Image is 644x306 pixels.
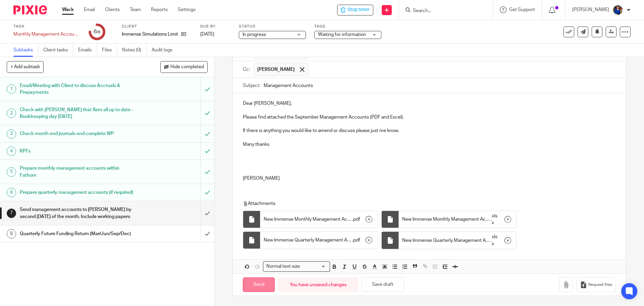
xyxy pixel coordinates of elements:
div: . [260,232,378,249]
a: Team [130,6,141,13]
span: xlsx [492,213,499,226]
h1: Prepare quarterly management accounts (if required) [20,187,136,198]
input: Send [243,277,275,292]
label: Subject: [243,82,260,89]
button: Request files [577,277,615,292]
span: New Immense Quarterly Management Accounts - Immense Simulations Limited ([DATE]) [402,237,491,244]
a: Audit logs [152,44,177,57]
span: Normal text size [265,263,301,270]
h1: Check month end journals and complete WP [20,129,136,139]
a: Notes (0) [122,44,147,57]
input: Search [412,8,473,14]
p: Dear [PERSON_NAME], [243,100,615,107]
small: /8 [97,30,100,34]
p: [PERSON_NAME] [243,175,615,182]
span: New Immense Monthly Management Accounts - Immense Simulations Limited ([DATE]) [402,216,491,223]
label: Status [239,24,306,29]
p: Many thanks [243,141,615,148]
div: . [399,211,516,228]
a: Subtasks [13,44,38,57]
div: Search for option [263,261,330,272]
h1: Email/Meeting with Client to discuss Accruals & Prepayments [20,81,136,98]
p: Please find attached the September Management Accounts (PDF and Excel). [243,114,615,121]
div: . [260,211,378,228]
button: + Add subtask [7,61,44,73]
span: New Immense Quarterly Management Accounts - Immense Simulations Limited ([DATE]) [264,237,352,244]
div: 8 [7,229,16,238]
label: Tags [314,24,381,29]
h1: Prepare monthly management accounts within Fathom [20,163,136,180]
a: Reports [151,6,168,13]
button: Save draft [362,277,404,292]
span: New Immense Monthly Management Accounts - Immense Simulations Limited ([DATE]) [264,216,352,223]
a: Email [84,6,95,13]
span: [PERSON_NAME] [257,66,295,73]
a: Client tasks [43,44,73,57]
p: [PERSON_NAME] [572,6,609,13]
span: pdf [353,237,360,244]
div: Immense Simulations Limited - Monthly Management Accounts - Immense [337,5,373,15]
label: Cc: [243,66,250,73]
a: Settings [178,6,196,13]
div: . [399,232,516,249]
a: Files [102,44,117,57]
div: 2 [7,108,16,118]
span: Waiting for information [318,32,366,37]
div: 6 [94,28,100,36]
h1: Quarterly Future Funding Return (Mar/Jun/Sep/Dec) [20,229,136,239]
span: xlsx [492,233,499,247]
div: 6 [7,188,16,197]
input: Search for option [302,263,326,270]
img: Pixie [13,5,47,14]
span: [DATE] [200,32,214,37]
span: Request files [588,282,612,288]
div: 4 [7,146,16,156]
a: Emails [78,44,97,57]
span: In progress [243,32,266,37]
h1: KPI's [20,146,136,156]
a: Clients [105,6,120,13]
label: Due by [200,24,230,29]
img: Nicole.jpeg [612,5,623,15]
div: 7 [7,209,16,218]
div: Monthly Management Accounts - Immense [13,31,80,38]
p: Immense Simulations Limited [122,31,178,38]
span: Hide completed [170,64,204,70]
span: Stop timer [347,6,370,13]
h1: Check with [PERSON_NAME] that Xero all up to date - Bookkeeping day [DATE] [20,105,136,122]
span: Get Support [509,7,535,12]
label: Task [13,24,80,29]
div: 5 [7,167,16,177]
div: 1 [7,84,16,94]
p: If there is anything you would like to amend or discuss please just me know. [243,127,615,134]
div: You have unsaved changes [278,277,358,292]
label: Client [122,24,192,29]
h1: Send management accounts to [PERSON_NAME] by second [DATE] of the month. Include working papers [20,205,136,222]
span: pdf [353,216,360,223]
p: Attachments [243,200,603,207]
button: Hide completed [160,61,208,73]
div: 3 [7,129,16,139]
a: Work [62,6,74,13]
